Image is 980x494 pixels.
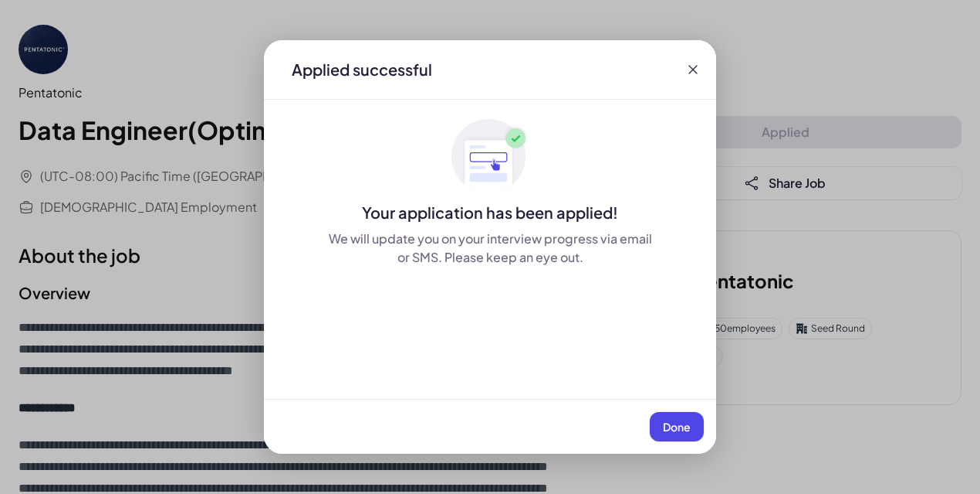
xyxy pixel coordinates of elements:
[292,59,432,80] div: Applied successful
[326,230,654,267] div: We will update you on your interview progress via email or SMS. Please keep an eye out.
[663,420,691,434] span: Done
[650,412,704,441] button: Done
[264,202,716,223] div: Your application has been applied!
[451,118,529,196] img: ApplyedMaskGroup3.svg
